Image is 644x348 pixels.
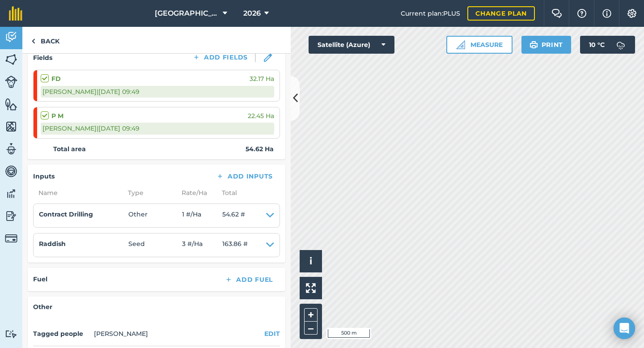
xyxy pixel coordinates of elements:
button: Add Fuel [217,273,280,286]
img: A question mark icon [576,9,587,18]
button: Print [521,36,572,54]
button: 10 °C [580,36,635,54]
img: svg+xml;base64,PD94bWwgdmVyc2lvbj0iMS4wIiBlbmNvZGluZz0idXRmLTgiPz4KPCEtLSBHZW5lcmF0b3I6IEFkb2JlIE... [5,187,17,200]
img: Ruler icon [456,40,465,49]
button: + [304,308,318,322]
span: Other [128,209,182,222]
span: Type [123,188,176,198]
span: 54.62 # [222,209,245,222]
img: fieldmargin Logo [9,6,22,21]
span: Seed [128,239,182,251]
button: Satellite (Azure) [309,36,394,54]
img: svg+xml;base64,PHN2ZyB4bWxucz0iaHR0cDovL3d3dy53My5vcmcvMjAwMC9zdmciIHdpZHRoPSI5IiBoZWlnaHQ9IjI0Ii... [31,36,35,47]
h4: Other [33,302,280,312]
img: svg+xml;base64,PD94bWwgdmVyc2lvbj0iMS4wIiBlbmNvZGluZz0idXRmLTgiPz4KPCEtLSBHZW5lcmF0b3I6IEFkb2JlIE... [5,330,17,338]
span: 1 # / Ha [182,209,222,222]
strong: FD [51,74,61,84]
img: svg+xml;base64,PHN2ZyB4bWxucz0iaHR0cDovL3d3dy53My5vcmcvMjAwMC9zdmciIHdpZHRoPSI1NiIgaGVpZ2h0PSI2MC... [5,53,17,66]
h4: Tagged people [33,329,90,339]
img: svg+xml;base64,PD94bWwgdmVyc2lvbj0iMS4wIiBlbmNvZGluZz0idXRmLTgiPz4KPCEtLSBHZW5lcmF0b3I6IEFkb2JlIE... [5,30,17,44]
a: Change plan [467,6,535,21]
img: Four arrows, one pointing top left, one top right, one bottom right and the last bottom left [306,283,316,293]
summary: Contract DrillingOther1 #/Ha54.62 # [39,209,274,222]
span: Current plan : PLUS [401,8,460,18]
img: svg+xml;base64,PHN2ZyB4bWxucz0iaHR0cDovL3d3dy53My5vcmcvMjAwMC9zdmciIHdpZHRoPSI1NiIgaGVpZ2h0PSI2MC... [5,120,17,133]
span: 22.45 Ha [248,111,274,121]
span: Name [33,188,123,198]
a: Back [22,27,68,53]
img: svg+xml;base64,PD94bWwgdmVyc2lvbj0iMS4wIiBlbmNvZGluZz0idXRmLTgiPz4KPCEtLSBHZW5lcmF0b3I6IEFkb2JlIE... [5,142,17,156]
img: svg+xml;base64,PD94bWwgdmVyc2lvbj0iMS4wIiBlbmNvZGluZz0idXRmLTgiPz4KPCEtLSBHZW5lcmF0b3I6IEFkb2JlIE... [5,165,17,178]
img: A cog icon [627,9,637,18]
div: [PERSON_NAME] | [DATE] 09:49 [41,86,274,98]
button: Measure [446,36,513,54]
li: [PERSON_NAME] [94,329,148,339]
div: [PERSON_NAME] | [DATE] 09:49 [41,123,274,134]
img: svg+xml;base64,PD94bWwgdmVyc2lvbj0iMS4wIiBlbmNvZGluZz0idXRmLTgiPz4KPCEtLSBHZW5lcmF0b3I6IEFkb2JlIE... [5,76,17,88]
span: Rate/ Ha [176,188,216,198]
h4: Contract Drilling [39,209,128,219]
img: svg+xml;base64,PHN2ZyB4bWxucz0iaHR0cDovL3d3dy53My5vcmcvMjAwMC9zdmciIHdpZHRoPSIxOSIgaGVpZ2h0PSIyNC... [530,39,538,50]
img: svg+xml;base64,PHN2ZyB3aWR0aD0iMTgiIGhlaWdodD0iMTgiIHZpZXdCb3g9IjAgMCAxOCAxOCIgZmlsbD0ibm9uZSIgeG... [264,54,272,62]
h4: Inputs [33,171,55,181]
span: [GEOGRAPHIC_DATA] [155,8,219,19]
button: Add Fields [185,51,255,64]
span: 3 # / Ha [182,239,222,251]
span: 32.17 Ha [250,74,274,84]
strong: P M [51,111,64,121]
span: Total [216,188,237,198]
span: 163.86 # [222,239,248,251]
h4: Fields [33,53,52,63]
span: i [309,255,312,267]
strong: Total area [53,144,86,154]
span: 2026 [243,8,261,19]
button: Add Inputs [209,170,280,182]
button: i [300,250,322,272]
img: svg+xml;base64,PD94bWwgdmVyc2lvbj0iMS4wIiBlbmNvZGluZz0idXRmLTgiPz4KPCEtLSBHZW5lcmF0b3I6IEFkb2JlIE... [612,36,630,54]
h4: Raddish [39,239,128,249]
h4: Fuel [33,274,47,284]
button: – [304,322,318,335]
span: 10 ° C [589,36,605,54]
img: svg+xml;base64,PD94bWwgdmVyc2lvbj0iMS4wIiBlbmNvZGluZz0idXRmLTgiPz4KPCEtLSBHZW5lcmF0b3I6IEFkb2JlIE... [5,232,17,245]
div: Open Intercom Messenger [614,318,635,339]
button: EDIT [264,329,280,339]
strong: 54.62 Ha [246,144,274,154]
img: svg+xml;base64,PHN2ZyB4bWxucz0iaHR0cDovL3d3dy53My5vcmcvMjAwMC9zdmciIHdpZHRoPSIxNyIgaGVpZ2h0PSIxNy... [602,8,611,19]
summary: RaddishSeed3 #/Ha163.86 # [39,239,274,251]
img: Two speech bubbles overlapping with the left bubble in the forefront [551,9,562,18]
img: svg+xml;base64,PD94bWwgdmVyc2lvbj0iMS4wIiBlbmNvZGluZz0idXRmLTgiPz4KPCEtLSBHZW5lcmF0b3I6IEFkb2JlIE... [5,209,17,223]
img: svg+xml;base64,PHN2ZyB4bWxucz0iaHR0cDovL3d3dy53My5vcmcvMjAwMC9zdmciIHdpZHRoPSI1NiIgaGVpZ2h0PSI2MC... [5,98,17,111]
